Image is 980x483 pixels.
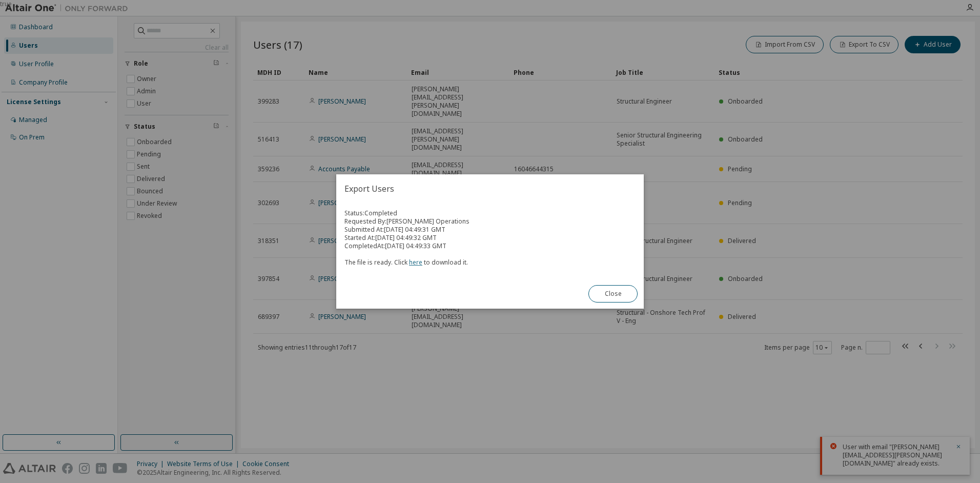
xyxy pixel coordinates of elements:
h2: Export Users [336,174,644,203]
div: Status: Completed Requested By: [PERSON_NAME] Operations Started At: [DATE] 04:49:32 GMT Complete... [344,209,636,267]
div: Submitted At: [DATE] 04:49:31 GMT [344,226,636,234]
button: Close [588,285,638,303]
div: The file is ready. Click to download it. [344,250,636,267]
a: here [409,258,422,267]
